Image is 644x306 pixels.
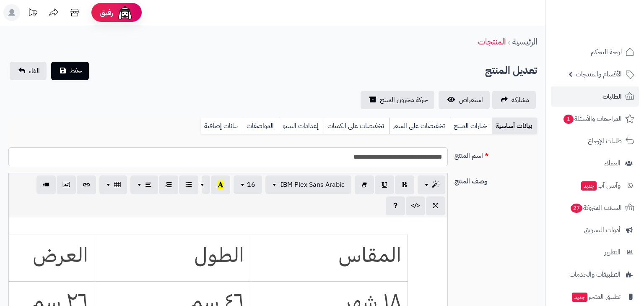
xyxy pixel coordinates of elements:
[581,181,597,191] span: جديد
[265,175,351,194] button: IBM Plex Sans Arabic
[591,46,622,58] span: لوحة التحكم
[70,66,82,76] span: حفظ
[512,35,537,48] a: الرئيسية
[604,157,621,169] span: العملاء
[588,135,622,147] span: طلبات الإرجاع
[551,242,639,262] a: التقارير
[439,91,490,109] a: استعراض
[279,118,324,134] a: إعدادات السيو
[485,62,537,79] h2: تعديل المنتج
[602,91,622,102] span: الطلبات
[380,95,428,105] span: حركة مخزون المنتج
[571,204,582,213] span: 27
[584,224,621,236] span: أدوات التسويق
[563,115,574,124] span: 1
[551,198,639,218] a: السلات المتروكة27
[605,246,621,258] span: التقارير
[492,118,537,134] a: بيانات أساسية
[201,118,243,134] a: بيانات إضافية
[280,180,345,190] span: IBM Plex Sans Arabic
[10,62,47,80] a: الغاء
[51,62,89,80] button: حفظ
[451,173,540,186] label: وصف المنتج
[243,118,279,134] a: المواصفات
[234,175,262,194] button: 16
[361,91,434,109] a: حركة مخزون المنتج
[551,153,639,173] a: العملاء
[551,220,639,240] a: أدوات التسويق
[551,131,639,151] a: طلبات الإرجاع
[551,86,639,107] a: الطلبات
[569,269,621,280] span: التطبيقات والخدمات
[570,202,622,214] span: السلات المتروكة
[492,91,536,109] a: مشاركه
[551,42,639,62] a: لوحة التحكم
[512,95,529,105] span: مشاركه
[29,66,40,76] span: الغاء
[450,118,492,134] a: خيارات المنتج
[247,180,255,190] span: 16
[22,4,43,23] a: تحديثات المنصة
[324,118,389,134] a: تخفيضات على الكميات
[587,23,636,40] img: logo-2.png
[389,118,450,134] a: تخفيضات على السعر
[551,175,639,196] a: وآتس آبجديد
[572,293,587,302] span: جديد
[451,147,540,161] label: اسم المنتج
[551,264,639,285] a: التطبيقات والخدمات
[478,35,506,48] a: المنتجات
[563,113,622,125] span: المراجعات والأسئلة
[571,291,621,303] span: تطبيق المتجر
[551,109,639,129] a: المراجعات والأسئلة1
[459,95,483,105] span: استعراض
[100,8,113,18] span: رفيق
[580,180,621,191] span: وآتس آب
[117,4,133,21] img: ai-face.png
[576,68,622,80] span: الأقسام والمنتجات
